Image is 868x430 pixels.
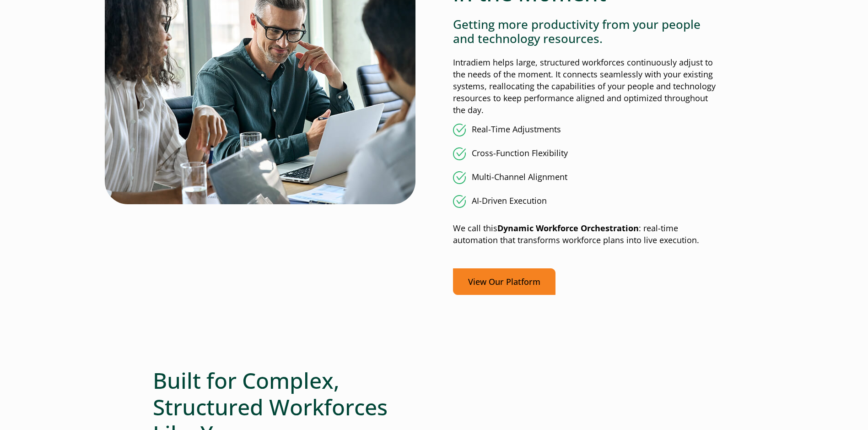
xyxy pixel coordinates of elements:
[453,147,716,160] li: Cross-Function Flexibility
[497,223,639,234] strong: Dynamic Workforce Orchestration
[453,171,716,184] li: Multi-Channel Alignment
[453,223,716,246] p: We call this : real-time automation that transforms workforce plans into live execution.
[453,195,716,208] li: AI-Driven Execution
[453,268,555,295] a: View Our Platform
[453,17,716,46] h4: Getting more productivity from your people and technology resources.
[453,57,716,116] p: Intradiem helps large, structured workforces continuously adjust to the needs of the moment. It c...
[453,124,716,136] li: Real-Time Adjustments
